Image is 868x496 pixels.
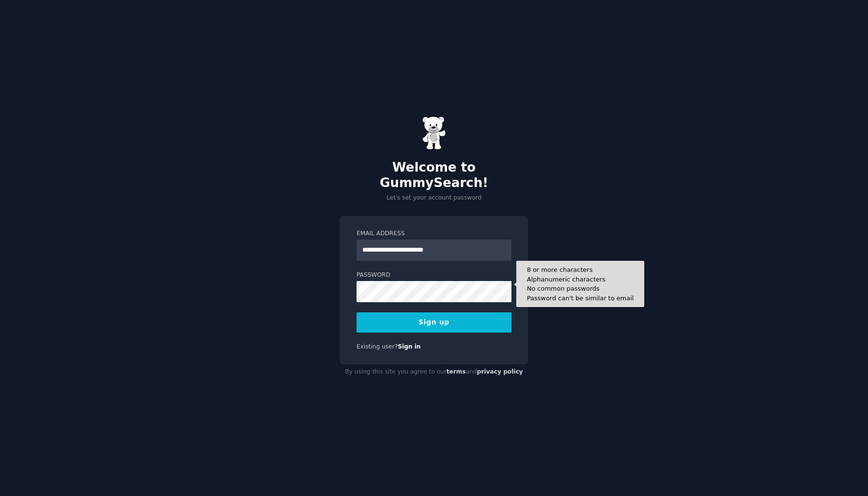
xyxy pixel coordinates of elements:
[477,368,523,375] a: privacy policy
[340,194,528,202] p: Let's set your account password
[340,160,528,190] h2: Welcome to GummySearch!
[357,312,511,333] button: Sign up
[422,116,446,150] img: Gummy Bear
[357,271,511,280] label: Password
[398,343,421,350] a: Sign in
[357,229,511,238] label: Email Address
[447,368,466,375] a: terms
[357,343,398,350] span: Existing user?
[340,364,528,380] div: By using this site you agree to our and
